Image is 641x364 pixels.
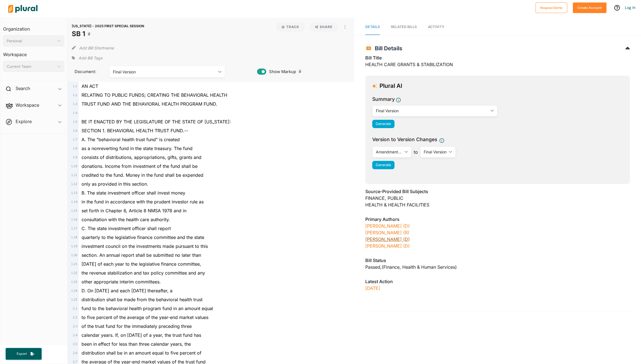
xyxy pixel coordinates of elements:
span: 1 . 23 [71,280,77,284]
span: 1 . 8 [73,146,77,150]
div: Amendments in Context [376,149,402,155]
span: to [411,149,420,155]
span: 1 . 7 [73,138,77,141]
span: C. The state investment officer shall report [82,226,171,231]
span: fund to the behavioral health program fund in an amount equal [82,306,213,311]
div: FINANCE, PUBLIC [365,195,630,201]
button: Export [6,348,42,360]
button: Generate [372,120,395,128]
span: AN ACT [82,83,98,89]
span: Document: [72,69,103,75]
div: Current Team [7,64,55,69]
div: HEALTH & HEALTH FACILITIES [365,201,630,208]
span: of the trust fund for the immediately preceding three [82,323,192,329]
button: Share [307,22,340,32]
a: [PERSON_NAME] (D) [365,243,410,249]
a: [PERSON_NAME] (D) [365,223,410,229]
button: Track [276,22,305,32]
h3: Bill Title [365,54,630,61]
span: TRUST FUND AND THE BEHAVIORAL HEALTH PROGRAM FUND. [82,101,217,107]
div: Final Version [376,108,489,114]
span: 2 . 5 [73,342,77,346]
span: 1 . 12 [71,182,77,186]
p: [DATE] [365,285,630,291]
h3: Workspace [3,46,64,59]
span: [DATE] of each year to the legislative finance committee, [82,261,201,267]
h3: Latest Action [365,278,630,285]
div: Final Version [113,69,216,75]
span: 1 . 4 [73,111,77,115]
span: Finance [383,264,402,270]
span: 1 . 24 [71,289,77,293]
span: set forth in Chapter 6, Article 8 NMSA 1978 and in [82,208,186,213]
span: 1 . 3 [73,102,77,106]
a: Details [365,19,380,35]
span: 1 . 20 [71,253,77,257]
span: 1 . 2 [73,93,77,97]
span: 1 . 17 [71,226,77,230]
span: Add Bill Tags [78,55,102,61]
button: Request Demo [536,3,567,13]
div: Passed , ( ) [365,264,630,270]
span: 1 . 10 [71,164,77,168]
span: 2 . 4 [73,333,77,337]
span: quarterly to the legislative finance committee and the state [82,235,204,240]
div: Tooltip anchor [87,31,92,36]
h2: Search [16,85,30,91]
span: SECTION 1. BEHAVIORAL HEALTH TRUST FUND.-- [82,128,188,133]
span: 1 . 25 [71,298,77,301]
div: Final Version [424,149,447,155]
button: Generate [372,161,395,169]
div: Add tags [72,54,102,62]
span: 2 . 3 [73,324,77,328]
span: 2 . 1 [73,306,77,310]
button: Add Bill Shortname [79,43,114,52]
span: distribution shall be in an amount equal to five percent of [82,350,201,356]
button: Share [309,22,338,32]
a: Log In [625,5,635,10]
span: consists of distributions, appropriations, gifts, grants and [82,154,201,160]
span: in the fund in accordance with the prudent investor rule as [82,199,204,205]
span: 1 . 11 [71,173,77,177]
span: Details [365,25,380,29]
span: Version to Version Changes [372,136,437,143]
span: Generate [376,122,391,126]
span: investment council on the investments made pursuant to this [82,243,208,249]
span: 2 . 2 [73,315,77,319]
span: only as provided in this section. [82,181,148,187]
span: Bill Details [372,45,402,52]
a: Request Demo [536,4,567,10]
span: 2 . 7 [73,360,77,364]
a: [PERSON_NAME] (D) [365,236,410,242]
span: credited to the fund. Money in the fund shall be expended [82,172,203,178]
span: 1 . 18 [71,235,77,239]
h3: Plural AI [379,83,402,89]
span: donations. Income from investment of the fund shall be [82,163,198,169]
span: RELATING TO PUBLIC FUNDS; CREATING THE BEHAVIORAL HEALTH [82,92,227,98]
span: 1 . 22 [71,271,77,275]
span: to five percent of the average of the year-end market values [82,315,208,320]
span: 1 . 1 [73,84,77,88]
span: 2 . 6 [73,351,77,355]
span: D. On [DATE] and each [DATE] thereafter, a [82,288,172,293]
a: RELATED BILLS [391,19,417,35]
span: Health & Human Services [402,264,455,270]
span: 1 . 6 [73,129,77,133]
span: been in effect for less than three calendar years, the [82,341,191,347]
span: section. An annual report shall be submitted no later than [82,252,201,258]
span: 1 . 13 [71,191,77,195]
span: B. The state investment officer shall invest money [82,190,185,196]
span: 1 . 14 [71,200,77,204]
span: the revenue stabilization and tax policy committee and any [82,270,205,276]
h3: Organization [3,21,64,33]
h1: SB 1 [72,29,144,39]
span: A. The "behavioral health trust fund" is created [82,137,180,142]
h3: Source-Provided Bill Subjects [365,188,630,195]
span: 1 . 21 [71,262,77,266]
div: RELATED BILLS [391,24,417,29]
h3: Primary Authors [365,216,630,223]
div: Tooltip anchor [297,69,302,74]
span: 1 . 19 [71,244,77,248]
span: as a nonreverting fund in the state treasury. The fund [82,146,193,151]
a: Create Account [573,4,607,10]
